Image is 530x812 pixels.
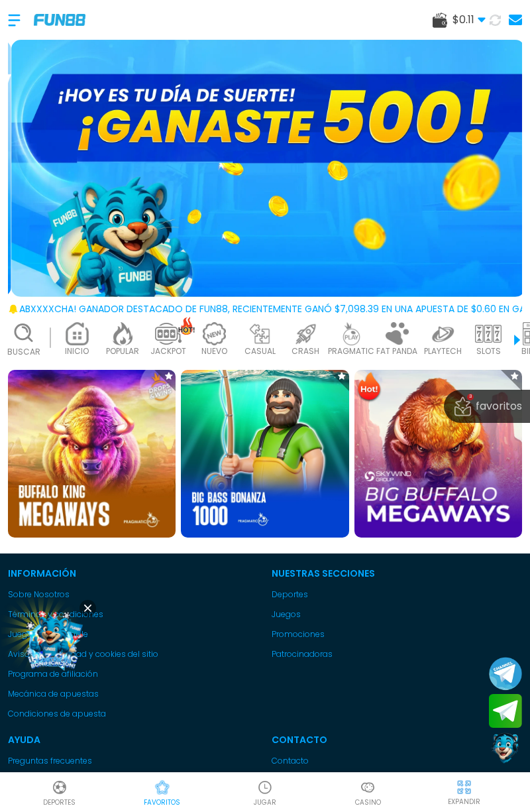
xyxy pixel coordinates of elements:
a: Casino JugarCasino JugarJUGAR [213,778,316,807]
img: Big Bass Bonanza 1000 [181,370,348,538]
img: GANA hasta $500 [11,40,525,297]
p: Información [8,567,258,581]
a: Juego Responsable [8,628,258,640]
a: Contacto [272,755,522,767]
img: fat_panda_light.webp [384,322,410,345]
img: home_light.webp [64,322,90,345]
a: Deportes [272,589,522,601]
button: Contact customer service [489,731,522,766]
a: Programa de afiliación [8,668,258,680]
p: Nuestras Secciones [272,567,522,581]
p: PRAGMATIC [328,345,374,357]
p: POPULAR [106,345,139,357]
img: Company Logo [34,14,85,25]
p: Contacto [272,733,522,747]
a: CasinoCasinoCasino [317,778,419,807]
img: Buffalo King Megaways [8,370,176,538]
p: favoritos [476,398,522,414]
p: Ayuda [8,733,258,747]
img: Deportes [52,780,68,795]
a: Aviso de privacidad y cookies del sitio [8,648,258,660]
p: CRASH [291,345,319,357]
img: Casino [360,780,376,795]
button: Join telegram [489,694,522,728]
img: hot [178,317,195,335]
img: Hot [356,371,382,403]
img: crash_light.webp [292,322,319,345]
img: new_light.webp [201,322,227,345]
p: NUEVO [201,345,227,357]
img: pragmatic_light.webp [338,322,364,345]
p: EXPANDIR [448,797,480,807]
p: favoritos [144,797,180,807]
a: DeportesDeportesDeportes [8,778,111,807]
a: Términos y condiciones [8,609,258,620]
img: jackpot_light.webp [155,322,182,345]
a: Condiciones de apuesta [8,708,258,720]
img: hide [456,779,472,795]
span: 3 [467,394,474,400]
a: Preguntas frecuentes [8,755,258,767]
a: Mecánica de apuestas [8,688,258,700]
img: popular_light.webp [109,322,136,345]
p: INICIO [65,345,89,357]
p: JACKPOT [150,345,186,357]
img: Image Link [17,603,89,675]
a: Sobre Nosotros [8,589,258,601]
button: Join telegram channel [489,656,522,691]
p: FAT PANDA [376,345,417,357]
img: Big Buffalo Megaways [354,370,522,538]
img: casual_light.webp [246,322,273,345]
img: playtech_light.webp [429,322,456,345]
img: Casino Jugar [257,780,273,795]
a: Patrocinadoras [272,648,522,660]
p: SLOTS [476,345,501,357]
p: Buscar [7,346,40,358]
img: slots_light.webp [475,322,502,345]
span: $ 0.11 [452,12,486,28]
a: Casino FavoritosCasino Favoritosfavoritos [111,778,213,807]
p: Casino [355,797,381,807]
p: PLAYTECH [424,345,462,357]
p: CASUAL [244,345,276,357]
p: JUGAR [254,797,276,807]
button: Juegos [272,609,301,620]
a: Promociones [272,628,522,640]
p: Deportes [43,797,76,807]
